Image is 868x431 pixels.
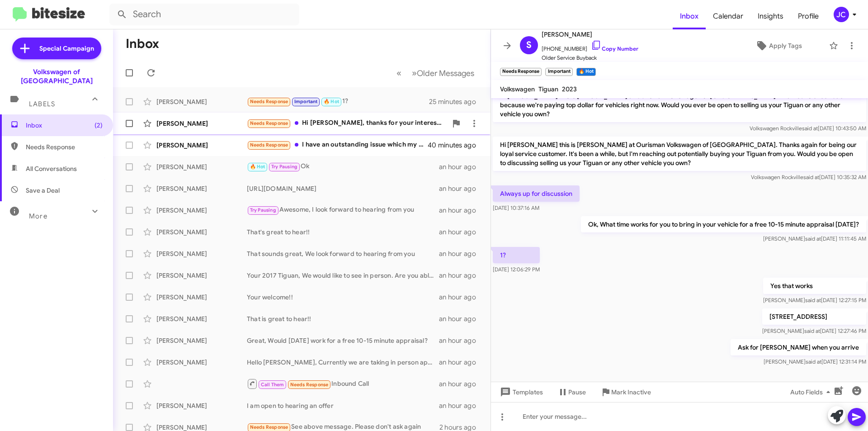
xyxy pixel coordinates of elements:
[542,53,638,62] span: Older Service Buyback
[12,38,101,59] a: Special Campaign
[247,249,439,258] div: That sounds great, We look forward to hearing from you
[156,141,247,150] div: [PERSON_NAME]
[706,3,750,29] a: Calendar
[247,293,439,302] div: Your welcome!!
[247,314,439,323] div: That is great to hear!!
[576,68,596,76] small: 🔥 Hot
[826,7,858,22] button: JC
[593,384,658,400] button: Mark Inactive
[493,266,540,273] span: [DATE] 12:06:29 PM
[439,227,483,237] div: an hour ago
[250,120,288,126] span: Needs Response
[156,314,247,323] div: [PERSON_NAME]
[762,308,866,325] p: [STREET_ADDRESS]
[26,142,103,152] span: Needs Response
[271,164,297,170] span: Try Pausing
[804,327,820,334] span: said at
[290,382,329,388] span: Needs Response
[439,271,483,280] div: an hour ago
[126,37,159,51] h1: Inbox
[26,121,103,130] span: Inbox
[29,100,55,108] span: Labels
[439,401,483,410] div: an hour ago
[391,64,407,82] button: Previous
[805,235,821,242] span: said at
[247,336,439,345] div: Great, Would [DATE] work for a free 10-15 minute appraisal?
[439,293,483,302] div: an hour ago
[109,4,299,25] input: Search
[156,336,247,345] div: [PERSON_NAME]
[834,7,849,22] div: JC
[542,40,638,53] span: [PHONE_NUMBER]
[94,121,103,130] span: (2)
[156,97,247,106] div: [PERSON_NAME]
[545,68,572,76] small: Important
[762,327,866,334] span: [PERSON_NAME] [DATE] 12:27:46 PM
[803,174,819,180] span: said at
[247,96,429,107] div: 1?
[439,184,483,193] div: an hour ago
[250,207,276,213] span: Try Pausing
[417,68,474,78] span: Older Messages
[500,68,542,76] small: Needs Response
[763,278,866,294] p: Yes that works
[247,401,439,410] div: I am open to hearing an offer
[429,97,483,106] div: 25 minutes ago
[156,271,247,280] div: [PERSON_NAME]
[491,384,550,400] button: Templates
[406,64,480,82] button: Next
[751,174,866,180] span: Volkswagen Rockville [DATE] 10:35:32 AM
[324,99,339,104] span: 🔥 Hot
[250,164,265,170] span: 🔥 Hot
[412,67,417,79] span: »
[156,206,247,215] div: [PERSON_NAME]
[731,339,866,355] p: Ask for [PERSON_NAME] when you arrive
[550,384,593,400] button: Pause
[439,206,483,215] div: an hour ago
[764,358,866,365] span: [PERSON_NAME] [DATE] 12:31:14 PM
[790,384,834,400] span: Auto Fields
[247,205,439,215] div: Awesome, I look forward to hearing from you
[250,142,288,148] span: Needs Response
[783,384,841,400] button: Auto Fields
[250,424,288,430] span: Needs Response
[439,336,483,345] div: an hour ago
[562,85,577,93] span: 2023
[156,358,247,367] div: [PERSON_NAME]
[26,164,77,173] span: All Conversations
[673,3,706,29] a: Inbox
[493,88,866,122] p: Hi [PERSON_NAME] this is [PERSON_NAME] at Ourisman Volkswagen of [GEOGRAPHIC_DATA]. I wanted to c...
[250,99,288,104] span: Needs Response
[247,161,439,172] div: Ok
[247,358,439,367] div: Hello [PERSON_NAME], Currently we are taking in person appraisal's. Would sometime [DATE] work fo...
[29,212,47,220] span: More
[763,297,866,303] span: [PERSON_NAME] [DATE] 12:27:15 PM
[493,185,580,202] p: Always up for discussion
[247,227,439,237] div: That's great to hear!!
[750,125,866,132] span: Volkswagen Rockville [DATE] 10:43:50 AM
[498,384,543,400] span: Templates
[805,297,821,303] span: said at
[156,401,247,410] div: [PERSON_NAME]
[591,45,638,52] a: Copy Number
[750,3,791,29] a: Insights
[732,38,825,54] button: Apply Tags
[493,247,540,263] p: 1?
[247,271,439,280] div: Your 2017 Tiguan, We would like to see in person. Are you able to bring it by for a free 10-15 mi...
[542,29,638,40] span: [PERSON_NAME]
[439,314,483,323] div: an hour ago
[538,85,558,93] span: Tiguan
[806,358,821,365] span: said at
[439,249,483,258] div: an hour ago
[156,162,247,171] div: [PERSON_NAME]
[791,3,826,29] span: Profile
[439,162,483,171] div: an hour ago
[439,379,483,388] div: an hour ago
[493,204,539,211] span: [DATE] 10:37:16 AM
[247,140,429,150] div: I have an outstanding issue which my salesman has not resolved. He told me -- at the time of sale...
[396,67,401,79] span: «
[611,384,651,400] span: Mark Inactive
